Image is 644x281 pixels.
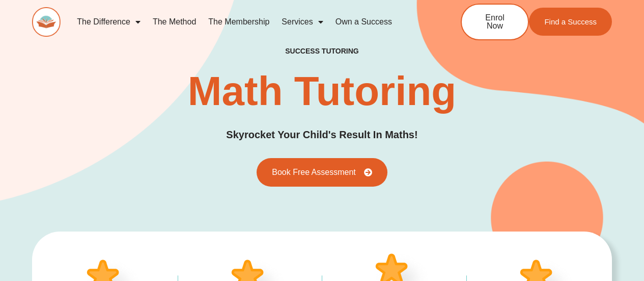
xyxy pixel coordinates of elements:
span: Book Free Assessment [272,168,356,176]
a: Book Free Assessment [257,158,387,187]
span: Find a Success [544,18,597,25]
h2: Math Tutoring [188,71,456,112]
span: Enrol Now [477,14,513,30]
a: The Membership [202,10,275,34]
nav: Menu [71,10,427,34]
a: Services [275,10,329,34]
a: The Method [147,10,202,34]
a: Enrol Now [461,4,529,40]
h3: Skyrocket Your Child's Result In Maths! [226,127,417,143]
a: The Difference [71,10,147,34]
a: Find a Success [529,8,612,36]
a: Own a Success [329,10,398,34]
